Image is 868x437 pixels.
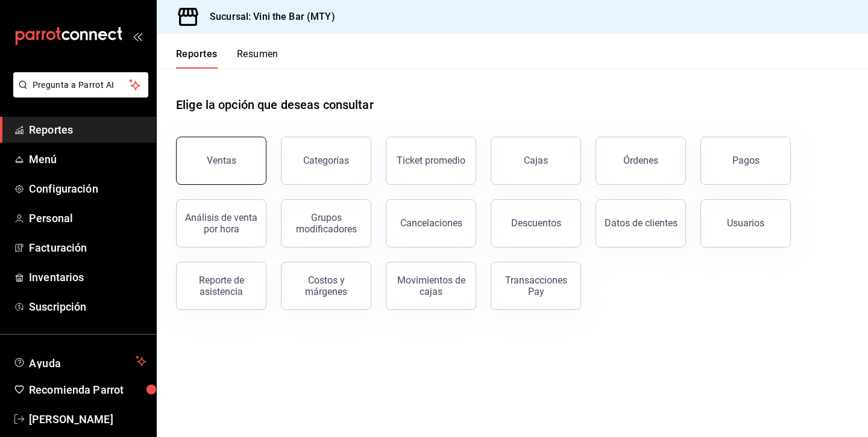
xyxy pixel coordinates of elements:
a: Cajas [491,137,581,185]
a: Pregunta a Parrot AI [8,87,148,100]
div: Análisis de venta por hora [184,212,259,235]
button: Reportes [176,48,218,69]
button: Ventas [176,137,266,185]
span: Pregunta a Parrot AI [33,79,130,91]
span: Menú [29,151,146,167]
button: Datos de clientes [596,199,686,247]
button: Cancelaciones [386,199,476,247]
div: Órdenes [623,155,658,166]
h3: Sucursal: Vini the Bar (MTY) [200,10,335,24]
div: navigation tabs [176,48,278,69]
div: Ventas [207,155,236,166]
div: Costos y márgenes [289,274,363,297]
button: Transacciones Pay [491,262,581,310]
span: Recomienda Parrot [29,382,146,398]
span: Ayuda [29,354,131,368]
span: Reportes [29,122,146,138]
div: Reporte de asistencia [184,274,259,297]
button: Grupos modificadores [281,199,371,247]
span: Configuración [29,181,146,197]
button: Categorías [281,137,371,185]
div: Cajas [524,153,549,168]
div: Grupos modificadores [289,212,363,235]
button: Descuentos [491,199,581,247]
div: Pagos [732,155,759,166]
button: Reporte de asistencia [176,262,266,310]
button: Ticket promedio [386,137,476,185]
div: Movimientos de cajas [394,274,468,297]
span: [PERSON_NAME] [29,411,146,427]
button: Órdenes [596,137,686,185]
div: Transacciones Pay [498,274,573,297]
button: Pagos [700,137,791,185]
span: Inventarios [29,269,146,285]
button: Usuarios [700,199,791,247]
div: Descuentos [511,217,561,229]
span: Suscripción [29,299,146,315]
div: Usuarios [727,217,764,229]
h1: Elige la opción que deseas consultar [176,96,374,114]
div: Categorías [303,155,349,166]
button: Resumen [237,48,278,69]
button: open_drawer_menu [133,31,142,41]
button: Costos y márgenes [281,262,371,310]
div: Cancelaciones [400,217,462,229]
span: Personal [29,210,146,226]
button: Análisis de venta por hora [176,199,266,247]
div: Datos de clientes [605,217,678,229]
button: Pregunta a Parrot AI [13,72,148,98]
div: Ticket promedio [397,155,465,166]
button: Movimientos de cajas [386,262,476,310]
span: Facturación [29,240,146,256]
